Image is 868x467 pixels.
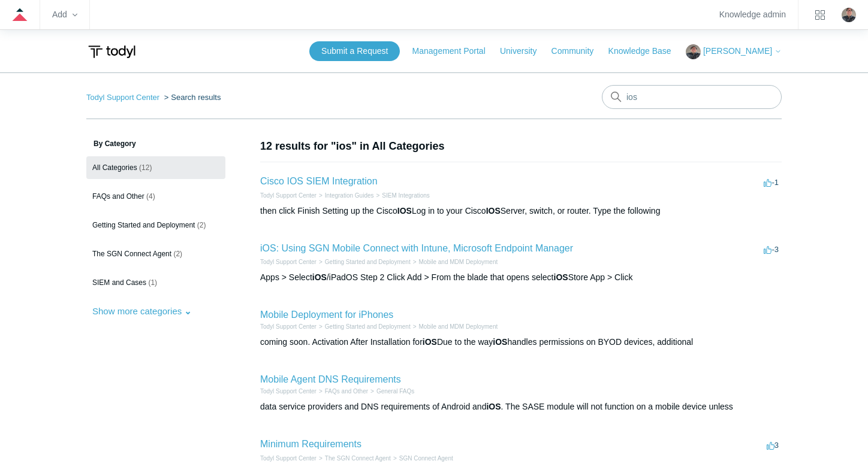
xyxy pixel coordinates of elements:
li: Todyl Support Center [260,454,317,463]
li: Mobile and MDM Deployment [411,257,498,266]
a: Getting Started and Deployment (2) [86,214,225,236]
div: coming soon. Activation After Installation for Due to the way handles permissions on BYOD devices... [260,336,782,348]
a: University [500,45,548,57]
span: All Categories [92,163,137,172]
li: Todyl Support Center [260,387,317,396]
li: Search results [162,93,221,102]
li: FAQs and Other [317,387,368,396]
a: Minimum Requirements [260,439,361,449]
a: SIEM Integrations [382,192,429,199]
zd-hc-trigger: Add [52,11,77,18]
a: Todyl Support Center [86,93,159,102]
a: All Categories (12) [86,156,225,179]
span: (1) [148,278,157,287]
li: SIEM Integrations [374,191,430,200]
a: FAQs and Other [325,388,368,395]
a: Todyl Support Center [260,455,317,462]
em: iOS [493,337,507,347]
span: 3 [767,441,779,450]
a: Todyl Support Center [260,259,317,265]
span: (4) [146,192,155,201]
li: General FAQs [368,387,414,396]
span: FAQs and Other [92,192,144,201]
span: -3 [764,245,779,254]
a: Community [551,45,606,57]
a: Integration Guides [325,192,374,199]
a: SIEM and Cases (1) [86,271,225,294]
a: Management Portal [412,45,498,57]
li: The SGN Connect Agent [317,454,391,463]
em: IOS [486,206,501,216]
em: iOS [312,272,327,282]
a: Mobile and MDM Deployment [419,259,498,265]
zd-hc-trigger: Click your profile icon to open the profile menu [842,8,856,22]
em: iOS [554,272,568,282]
a: Cisco IOS SIEM Integration [260,176,378,186]
a: SGN Connect Agent [399,455,453,462]
a: Todyl Support Center [260,388,317,395]
em: iOS [486,402,501,411]
li: Todyl Support Center [86,93,162,102]
span: -1 [764,178,779,187]
li: Mobile and MDM Deployment [411,322,498,331]
div: Apps > Select /iPadOS Step 2 Click Add > From the blade that opens select Store App > Click [260,271,782,284]
li: Todyl Support Center [260,191,317,200]
a: iOS: Using SGN Mobile Connect with Intune, Microsoft Endpoint Manager [260,243,573,253]
h1: 12 results for "ios" in All Categories [260,138,782,154]
span: The SGN Connect Agent [92,250,171,258]
span: (12) [139,163,152,172]
a: Todyl Support Center [260,192,317,199]
div: data service providers and DNS requirements of Android and . The SASE module will not function on... [260,401,782,413]
a: Knowledge Base [608,45,683,57]
a: General FAQs [376,388,414,395]
li: Todyl Support Center [260,257,317,266]
a: Mobile Agent DNS Requirements [260,374,401,384]
div: then click Finish Setting up the Cisco Log in to your Cisco Server, switch, or router. Type the f... [260,205,782,217]
li: Getting Started and Deployment [317,257,411,266]
img: user avatar [842,8,856,22]
li: SGN Connect Agent [391,454,453,463]
a: The SGN Connect Agent (2) [86,242,225,265]
input: Search [602,85,782,109]
a: Mobile Deployment for iPhones [260,310,393,320]
a: Getting Started and Deployment [325,259,411,265]
a: Knowledge admin [719,11,786,18]
a: The SGN Connect Agent [325,455,391,462]
h3: By Category [86,138,225,149]
button: Show more categories [86,300,198,322]
span: [PERSON_NAME] [703,46,772,56]
li: Getting Started and Deployment [317,322,411,331]
a: Getting Started and Deployment [325,323,411,330]
span: (2) [173,250,182,258]
li: Integration Guides [317,191,374,200]
span: (2) [197,221,206,229]
span: SIEM and Cases [92,278,146,287]
img: Todyl Support Center Help Center home page [86,41,137,63]
a: Mobile and MDM Deployment [419,323,498,330]
em: iOS [423,337,437,347]
button: [PERSON_NAME] [686,44,782,59]
em: IOS [397,206,412,216]
li: Todyl Support Center [260,322,317,331]
a: Submit a Request [309,41,400,61]
span: Getting Started and Deployment [92,221,195,229]
a: FAQs and Other (4) [86,185,225,208]
a: Todyl Support Center [260,323,317,330]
